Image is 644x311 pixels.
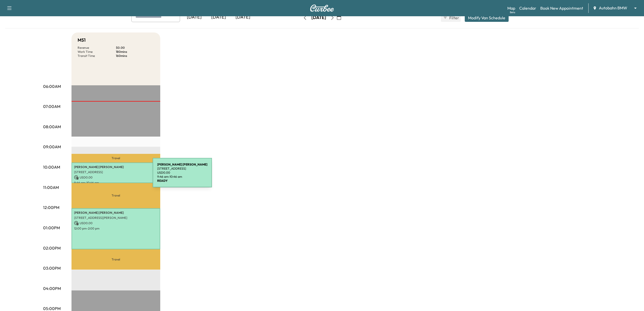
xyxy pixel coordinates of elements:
p: 9:46 am - 10:46 am [157,175,207,179]
p: [STREET_ADDRESS][PERSON_NAME] [74,216,158,220]
p: USD 0.00 [74,221,158,225]
p: [PERSON_NAME] [PERSON_NAME] [74,211,158,215]
p: USD 0.00 [157,171,207,175]
a: Book New Appointment [540,5,583,11]
p: 9:46 am - 10:46 am [74,181,158,185]
p: 180 mins [116,50,154,54]
p: USD 0.00 [74,175,158,180]
p: [PERSON_NAME] [PERSON_NAME] [74,165,158,169]
p: 10:00AM [43,164,60,170]
button: Filter [441,14,461,22]
h5: MS1 [78,37,86,44]
p: 06:00AM [43,83,61,89]
img: Curbee Logo [310,5,334,12]
p: 03:00PM [43,265,61,271]
p: 02:00PM [43,245,61,251]
div: [DATE] [206,11,231,23]
p: 09:00AM [43,144,61,150]
p: [STREET_ADDRESS] [157,167,207,171]
p: Transit Time [78,54,116,58]
p: Revenue [78,46,116,50]
p: $ 0.00 [116,46,154,50]
div: Beta [510,10,515,14]
p: Travel [71,249,160,270]
div: [DATE] [182,11,206,23]
div: [DATE] [231,11,255,23]
p: Travel [71,183,160,208]
a: Calendar [519,5,536,11]
p: 04:00PM [43,285,61,291]
div: [DATE] [311,14,326,21]
p: 01:00PM [43,225,60,231]
p: 12:00PM [43,204,59,210]
span: Autobahn BMW [599,5,627,11]
span: Filter [449,15,458,21]
b: [PERSON_NAME] [PERSON_NAME] [157,162,207,166]
p: 07:00AM [43,103,60,109]
p: 160 mins [116,54,154,58]
p: 08:00AM [43,124,61,130]
p: Work Time [78,50,116,54]
p: 12:00 pm - 2:00 pm [74,226,158,231]
b: READY [157,179,168,183]
p: [STREET_ADDRESS] [74,170,158,174]
button: Modify Van Schedule [465,14,509,22]
a: MapBeta [507,5,515,11]
p: Travel [71,154,160,162]
p: 11:00AM [43,184,59,190]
